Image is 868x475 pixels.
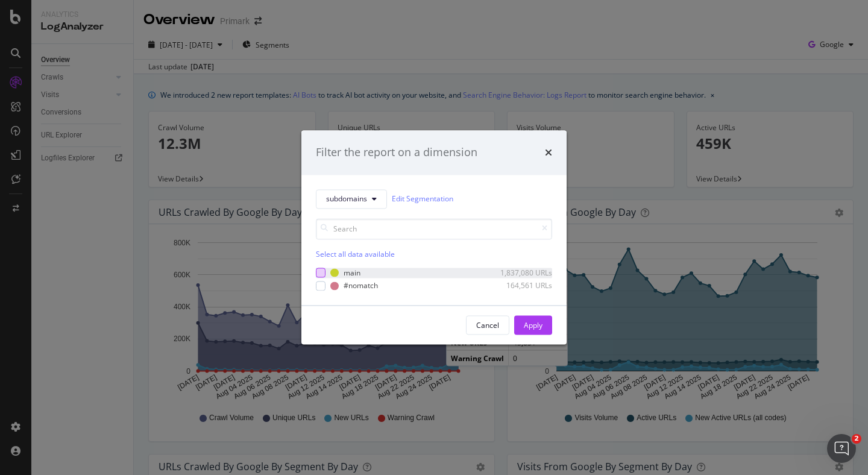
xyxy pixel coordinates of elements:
input: Search [316,218,552,239]
div: #nomatch [344,280,378,291]
div: Apply [524,320,542,330]
button: subdomains [316,189,387,209]
a: Edit Segmentation [392,193,453,206]
div: 1,837,080 URLs [493,268,552,278]
span: subdomains [326,194,367,204]
div: Cancel [476,320,499,330]
div: Filter the report on a dimension [316,145,477,160]
iframe: Intercom live chat [827,434,856,463]
button: Cancel [466,316,509,335]
div: main [344,268,360,278]
button: Apply [514,316,552,335]
span: 2 [852,434,861,444]
div: Select all data available [316,249,552,259]
div: 164,561 URLs [493,280,552,291]
div: times [545,145,552,160]
div: modal [301,130,567,344]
